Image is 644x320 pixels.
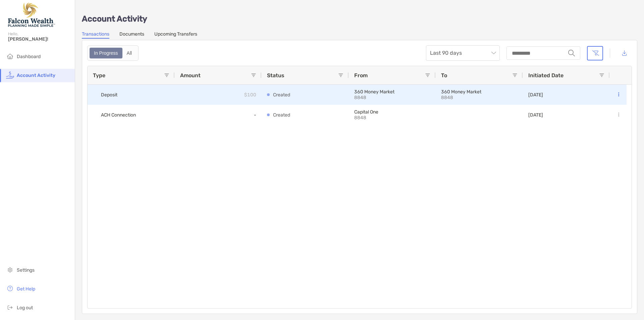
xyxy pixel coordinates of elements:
[528,112,543,118] p: [DATE]
[528,72,563,79] span: Initiated Date
[17,267,35,273] span: Settings
[441,72,447,79] span: To
[17,54,41,59] span: Dashboard
[430,46,496,60] span: Last 90 days
[101,89,117,100] span: Deposit
[119,31,144,39] a: Documents
[354,89,430,95] p: 360 Money Market
[441,89,518,95] p: 360 Money Market
[82,31,109,39] a: Transactions
[175,105,262,125] div: -
[6,284,14,292] img: get-help icon
[17,305,33,311] span: Log out
[568,50,575,56] img: input icon
[6,303,14,311] img: logout icon
[180,72,201,79] span: Amount
[6,52,14,60] img: household icon
[354,109,430,115] p: Capital One
[273,91,290,99] p: Created
[354,72,368,79] span: From
[587,46,603,60] button: Clear filters
[6,266,14,274] img: settings icon
[17,286,35,292] span: Get Help
[267,72,284,79] span: Status
[93,72,105,79] span: Type
[244,91,256,99] p: $100
[8,3,55,27] img: Falcon Wealth Planning Logo
[82,15,637,23] p: Account Activity
[123,48,136,58] div: All
[273,111,290,119] p: Created
[354,115,401,121] p: 8848
[17,73,55,78] span: Account Activity
[8,36,71,42] span: [PERSON_NAME]!
[528,92,543,98] p: [DATE]
[101,109,136,121] span: ACH Connection
[90,48,122,58] div: In Progress
[354,95,401,100] p: 8848
[87,45,139,61] div: segmented control
[441,95,488,100] p: 8848
[6,71,14,79] img: activity icon
[154,31,197,39] a: Upcoming Transfers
